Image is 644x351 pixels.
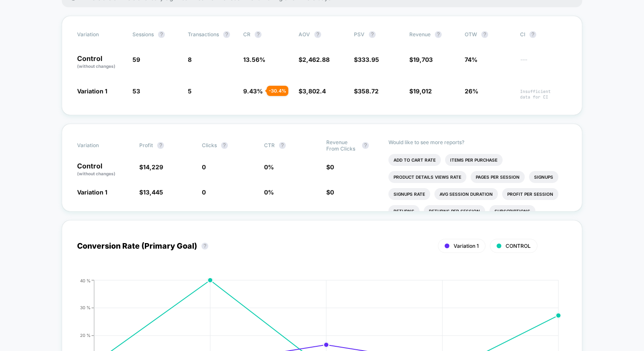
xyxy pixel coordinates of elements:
[80,278,91,283] tspan: 40 %
[132,87,140,95] span: 53
[330,189,334,196] span: 0
[77,171,115,176] span: (without changes)
[435,31,442,38] button: ?
[264,189,274,196] span: 0 %
[264,163,274,171] span: 0 %
[221,142,228,149] button: ?
[506,243,531,249] span: CONTROL
[520,57,567,70] span: ---
[520,31,567,38] span: CI
[299,56,330,63] span: $
[326,189,334,196] span: $
[243,56,265,63] span: 13.56 %
[299,31,310,38] span: AOV
[424,205,485,217] li: Returns Per Session
[188,87,192,95] span: 5
[481,31,488,38] button: ?
[77,139,124,152] span: Variation
[132,56,140,63] span: 59
[520,89,567,100] span: Insufficient data for CI
[362,142,369,149] button: ?
[157,142,164,149] button: ?
[409,31,431,38] span: Revenue
[77,31,124,38] span: Variation
[330,163,334,171] span: 0
[314,31,321,38] button: ?
[202,142,217,148] span: Clicks
[223,31,230,38] button: ?
[388,171,466,183] li: Product Details Views Rate
[201,243,208,249] button: ?
[188,31,219,38] span: Transactions
[445,154,503,166] li: Items Per Purchase
[80,305,91,310] tspan: 30 %
[143,189,163,196] span: 13,445
[369,31,376,38] button: ?
[243,87,263,95] span: 9.43 %
[454,243,479,249] span: Variation 1
[132,31,154,38] span: Sessions
[529,171,558,183] li: Signups
[80,333,91,338] tspan: 20 %
[77,55,124,70] p: Control
[279,142,286,149] button: ?
[358,56,379,63] span: 333.95
[267,86,288,96] div: - 30.4 %
[77,189,107,196] span: Variation 1
[77,64,115,69] span: (without changes)
[489,205,535,217] li: Subscriptions
[502,188,558,200] li: Profit Per Session
[302,87,326,95] span: 3,802.4
[264,142,275,148] span: CTR
[413,87,432,95] span: 19,012
[413,56,433,63] span: 19,703
[139,142,153,148] span: Profit
[255,31,262,38] button: ?
[354,87,379,95] span: $
[465,87,478,95] span: 26%
[299,87,326,95] span: $
[202,163,206,171] span: 0
[77,87,107,95] span: Variation 1
[471,171,525,183] li: Pages Per Session
[409,87,432,95] span: $
[388,139,567,145] p: Would like to see more reports?
[529,31,536,38] button: ?
[139,189,163,196] span: $
[326,163,334,171] span: $
[388,188,430,200] li: Signups Rate
[434,188,498,200] li: Avg Session Duration
[354,31,365,38] span: PSV
[139,163,163,171] span: $
[409,56,433,63] span: $
[188,56,192,63] span: 8
[388,205,420,217] li: Returns
[77,162,131,177] p: Control
[358,87,379,95] span: 358.72
[465,31,512,38] span: OTW
[354,56,379,63] span: $
[202,189,206,196] span: 0
[158,31,165,38] button: ?
[465,56,477,63] span: 74%
[302,56,330,63] span: 2,462.88
[326,139,358,152] span: Revenue From Clicks
[388,154,441,166] li: Add To Cart Rate
[143,163,163,171] span: 14,229
[243,31,250,38] span: CR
